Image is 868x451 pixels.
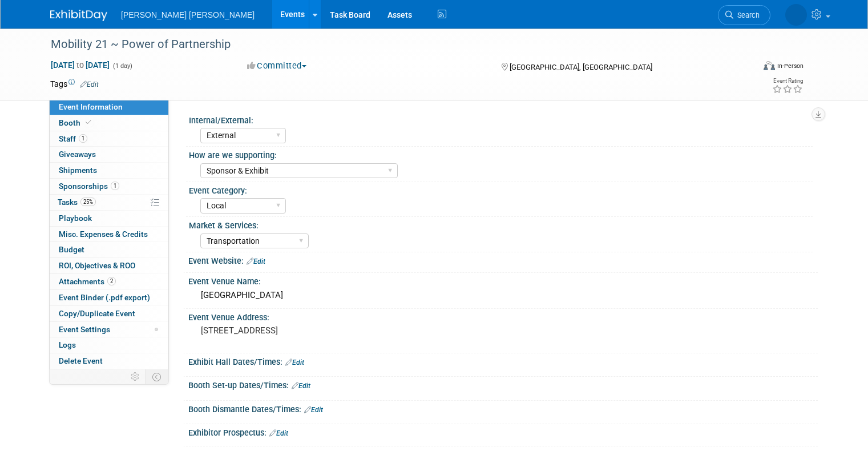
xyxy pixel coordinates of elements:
[59,356,103,365] span: Delete Event
[59,245,84,254] span: Budget
[50,274,168,289] a: Attachments2
[510,63,652,71] span: [GEOGRAPHIC_DATA], [GEOGRAPHIC_DATA]
[59,293,150,302] span: Event Binder (.pdf export)
[247,257,265,265] a: Edit
[59,102,123,111] span: Event Information
[50,322,168,337] a: Event Settings
[59,277,116,286] span: Attachments
[188,273,818,287] div: Event Venue Name:
[59,118,94,127] span: Booth
[285,359,304,367] a: Edit
[189,147,813,161] div: How are we supporting:
[50,227,168,242] a: Misc. Expenses & Credits
[189,112,813,126] div: Internal/External:
[188,401,818,416] div: Booth Dismantle Dates/Times:
[80,80,99,88] a: Edit
[269,429,288,437] a: Edit
[155,328,158,331] span: Modified Layout
[50,211,168,226] a: Playbook
[111,182,119,190] span: 1
[292,382,310,390] a: Edit
[59,214,92,223] span: Playbook
[79,134,87,143] span: 1
[50,195,168,210] a: Tasks25%
[59,166,97,175] span: Shipments
[304,406,323,414] a: Edit
[59,150,96,159] span: Giveaways
[50,147,168,162] a: Giveaways
[189,217,813,231] div: Market & Services:
[188,353,818,368] div: Exhibit Hall Dates/Times:
[50,10,107,21] img: ExhibitDay
[75,61,86,70] span: to
[50,60,110,70] span: [DATE] [DATE]
[201,325,438,336] pre: [STREET_ADDRESS]
[126,369,146,384] td: Personalize Event Tab Strip
[733,11,760,19] span: Search
[777,62,804,70] div: In-Person
[50,290,168,305] a: Event Binder (.pdf export)
[50,258,168,273] a: ROI, Objectives & ROO
[121,10,255,19] span: [PERSON_NAME] [PERSON_NAME]
[50,179,168,194] a: Sponsorships1
[692,59,804,76] div: Event Format
[59,325,110,334] span: Event Settings
[188,377,818,392] div: Booth Set-up Dates/Times:
[50,99,168,115] a: Event Information
[188,252,818,267] div: Event Website:
[58,198,96,207] span: Tasks
[47,34,740,55] div: Mobility 21 ~ Power of Partnership
[146,369,169,384] td: Toggle Event Tabs
[59,261,135,270] span: ROI, Objectives & ROO
[50,353,168,369] a: Delete Event
[50,115,168,131] a: Booth
[772,78,803,84] div: Event Rating
[86,119,91,126] i: Booth reservation complete
[188,424,818,439] div: Exhibitor Prospectus:
[188,309,818,323] div: Event Venue Address:
[785,4,807,26] img: Kelly Graber
[50,78,99,90] td: Tags
[59,309,135,318] span: Copy/Duplicate Event
[107,277,116,285] span: 2
[59,340,76,349] span: Logs
[50,163,168,178] a: Shipments
[59,134,87,143] span: Staff
[189,182,813,196] div: Event Category:
[50,131,168,147] a: Staff1
[112,62,132,70] span: (1 day)
[197,287,809,304] div: [GEOGRAPHIC_DATA]
[50,306,168,321] a: Copy/Duplicate Event
[243,60,311,72] button: Committed
[59,182,119,191] span: Sponsorships
[59,229,148,239] span: Misc. Expenses & Credits
[50,337,168,353] a: Logs
[718,5,770,25] a: Search
[764,61,775,70] img: Format-Inperson.png
[50,242,168,257] a: Budget
[80,198,96,206] span: 25%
